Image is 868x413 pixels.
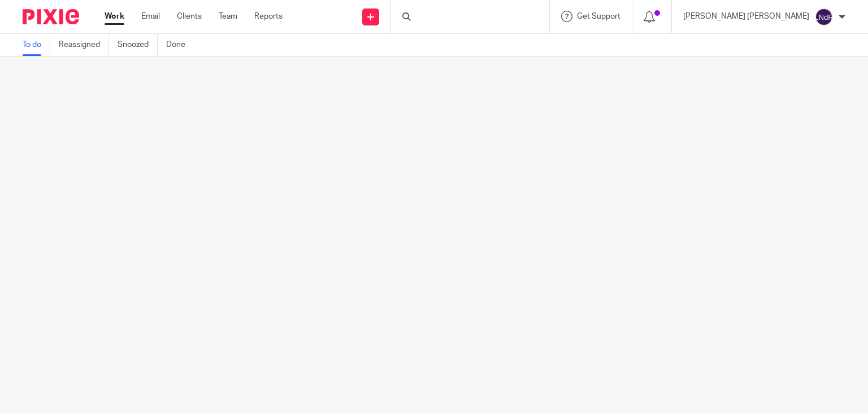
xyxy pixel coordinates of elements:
[105,11,124,22] a: Work
[141,11,160,22] a: Email
[219,11,237,22] a: Team
[577,12,620,20] span: Get Support
[166,34,194,56] a: Done
[23,9,79,24] img: Pixie
[815,8,833,26] img: svg%3E
[23,34,50,56] a: To do
[254,11,283,22] a: Reports
[59,34,109,56] a: Reassigned
[118,34,158,56] a: Snoozed
[177,11,202,22] a: Clients
[683,11,809,22] p: [PERSON_NAME] [PERSON_NAME]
